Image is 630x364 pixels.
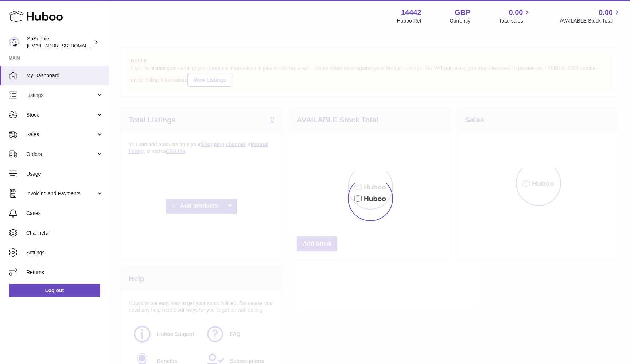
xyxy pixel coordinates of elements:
span: Channels [26,230,104,236]
span: Settings [26,249,104,256]
span: Returns [26,269,104,276]
span: 0.00 [599,8,613,17]
span: Cases [26,210,104,217]
strong: GBP [455,8,470,17]
span: Listings [26,92,96,99]
span: Usage [26,171,104,177]
span: [EMAIL_ADDRESS][DOMAIN_NAME] [27,43,107,48]
div: Currency [450,17,471,24]
span: 0.00 [509,8,523,17]
span: Orders [26,151,96,158]
a: Log out [9,284,100,297]
strong: 14442 [401,8,421,17]
span: Invoicing and Payments [26,190,96,197]
a: 0.00 AVAILABLE Stock Total [560,8,621,24]
span: Sales [26,131,96,138]
span: Stock [26,111,96,118]
a: 0.00 Total sales [499,8,531,24]
div: Huboo Ref [397,17,421,24]
div: SoSophie [27,35,93,49]
img: info@thebigclick.co.uk [9,37,20,48]
span: Total sales [499,17,531,24]
span: My Dashboard [26,72,104,79]
span: AVAILABLE Stock Total [560,17,621,24]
